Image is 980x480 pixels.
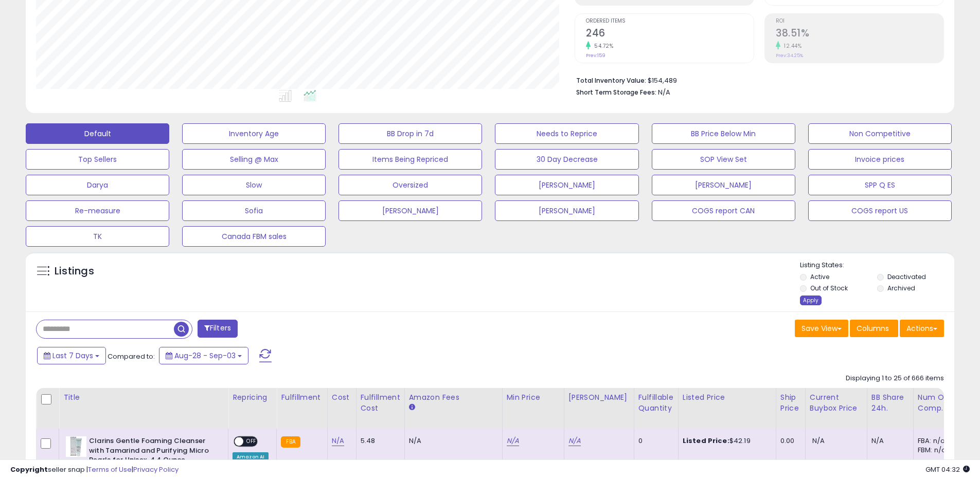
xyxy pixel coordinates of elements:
[683,392,772,403] div: Listed Price
[652,200,795,221] button: COGS report CAN
[243,437,260,446] span: OFF
[900,320,944,337] button: Actions
[182,123,326,144] button: Inventory Age
[776,27,943,41] h2: 38.51%
[338,175,482,195] button: Oversized
[586,52,605,59] small: Prev: 159
[857,323,889,334] span: Columns
[338,200,482,221] button: [PERSON_NAME]
[776,19,943,24] span: ROI
[338,123,482,144] button: BB Drop in 7d
[808,149,952,170] button: Invoice prices
[638,392,674,414] div: Fulfillable Quantity
[808,123,952,144] button: Non Competitive
[658,87,670,97] span: N/A
[652,149,795,170] button: SOP View Set
[338,149,482,170] button: Items Being Repriced
[800,261,954,270] p: Listing States:
[586,27,754,41] h2: 246
[683,436,729,446] b: Listed Price:
[108,352,155,361] span: Compared to:
[846,374,944,383] div: Displaying 1 to 25 of 666 items
[26,200,169,221] button: Re-measure
[808,200,952,221] button: COGS report US
[810,272,829,281] label: Active
[37,347,106,364] button: Last 7 Days
[576,73,936,86] li: $154,489
[182,175,326,195] button: Slow
[780,392,801,414] div: Ship Price
[495,175,638,195] button: [PERSON_NAME]
[133,465,179,474] a: Privacy Policy
[409,436,494,446] div: N/A
[507,392,560,403] div: Min Price
[361,436,397,446] div: 5.48
[26,149,169,170] button: Top Sellers
[26,123,169,144] button: Default
[88,465,132,474] a: Terms of Use
[26,226,169,247] button: TK
[918,446,952,455] div: FBM: n/a
[507,436,519,446] a: N/A
[409,403,415,412] small: Amazon Fees.
[576,76,646,85] b: Total Inventory Value:
[638,436,670,446] div: 0
[918,392,955,414] div: Num of Comp.
[63,392,224,403] div: Title
[850,320,898,337] button: Columns
[495,123,638,144] button: Needs to Reprice
[182,149,326,170] button: Selling @ Max
[495,200,638,221] button: [PERSON_NAME]
[55,264,94,279] h5: Listings
[52,350,93,361] span: Last 7 Days
[233,392,272,403] div: Repricing
[568,392,630,403] div: [PERSON_NAME]
[871,436,905,446] div: N/A
[808,175,952,195] button: SPP Q ES
[652,175,795,195] button: [PERSON_NAME]
[780,436,797,446] div: 0.00
[918,436,952,446] div: FBA: n/a
[652,123,795,144] button: BB Price Below Min
[568,436,581,446] a: N/A
[66,436,86,457] img: 41Zy07wdl4L._SL40_.jpg
[812,436,825,446] span: N/A
[198,320,238,338] button: Filters
[576,88,656,97] b: Short Term Storage Fees:
[10,465,179,475] div: seller snap | |
[887,272,926,281] label: Deactivated
[586,19,754,24] span: Ordered Items
[871,392,909,414] div: BB Share 24h.
[409,392,498,403] div: Amazon Fees
[795,320,848,337] button: Save View
[182,200,326,221] button: Sofia
[361,392,400,414] div: Fulfillment Cost
[26,175,169,195] button: Darya
[683,436,768,446] div: $42.19
[159,347,248,364] button: Aug-28 - Sep-03
[925,465,970,474] span: 2025-09-11 04:32 GMT
[780,42,801,50] small: 12.44%
[776,52,803,59] small: Prev: 34.25%
[10,465,48,474] strong: Copyright
[281,436,300,448] small: FBA
[810,392,863,414] div: Current Buybox Price
[182,226,326,247] button: Canada FBM sales
[332,392,352,403] div: Cost
[800,296,822,305] div: Apply
[887,284,915,292] label: Archived
[332,436,344,446] a: N/A
[810,284,848,292] label: Out of Stock
[281,392,323,403] div: Fulfillment
[495,149,638,170] button: 30 Day Decrease
[174,350,236,361] span: Aug-28 - Sep-03
[89,436,214,468] b: Clarins Gentle Foaming Cleanser with Tamarind and Purifying Micro Pearls for Unisex, 4.4 Ounce
[591,42,613,50] small: 54.72%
